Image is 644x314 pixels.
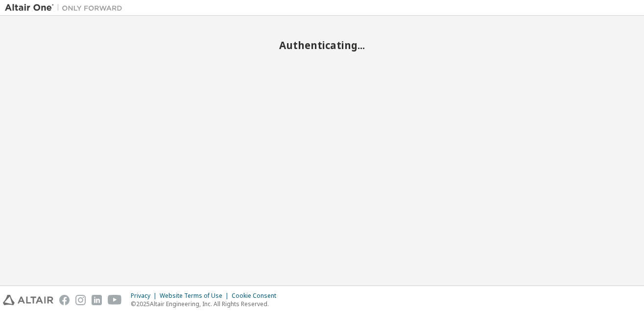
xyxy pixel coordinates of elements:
div: Privacy [131,292,160,300]
img: altair_logo.svg [3,295,53,305]
h2: Authenticating... [5,39,639,52]
img: Altair One [5,3,127,13]
img: youtube.svg [108,295,122,305]
p: © 2025 Altair Engineering, Inc. All Rights Reserved. [131,300,282,308]
div: Cookie Consent [232,292,282,300]
div: Website Terms of Use [160,292,232,300]
img: instagram.svg [75,295,86,305]
img: facebook.svg [59,295,70,305]
img: linkedin.svg [92,295,102,305]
